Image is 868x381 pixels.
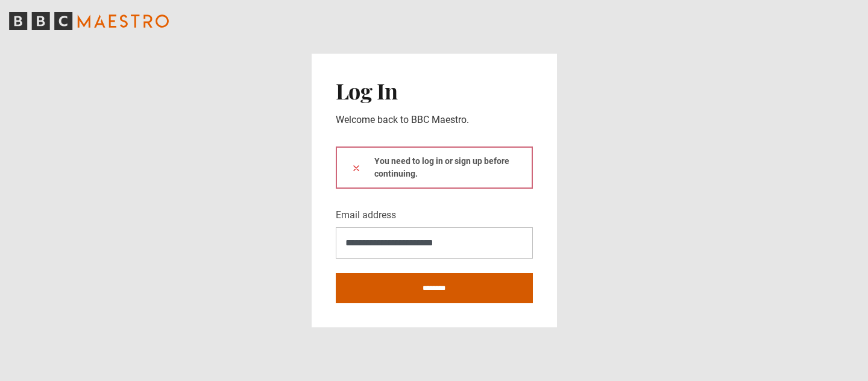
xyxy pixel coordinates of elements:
[9,12,169,30] svg: BBC Maestro
[336,113,533,127] p: Welcome back to BBC Maestro.
[336,78,533,103] h2: Log In
[336,146,533,189] div: You need to log in or sign up before continuing.
[336,208,396,222] label: Email address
